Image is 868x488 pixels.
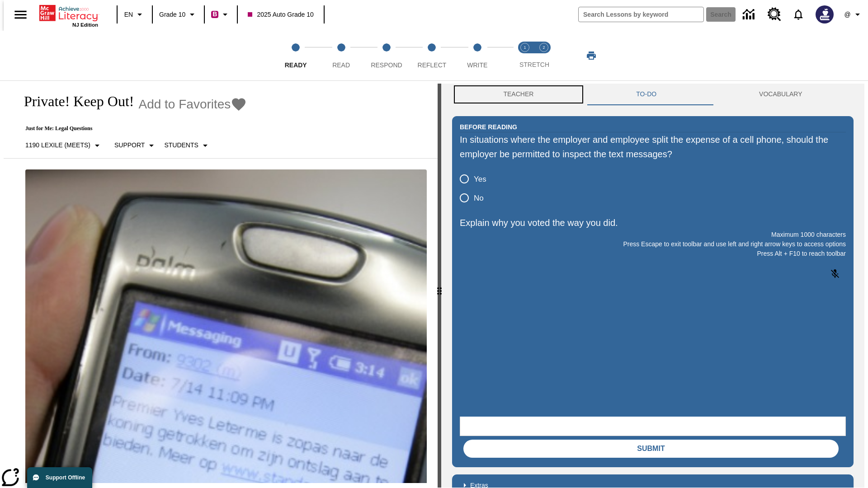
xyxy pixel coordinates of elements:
button: Profile/Settings [839,6,868,23]
button: Add to Favorites - Private! Keep Out! [138,96,247,112]
button: VOCABULARY [708,84,854,105]
button: Select Student [160,137,214,154]
button: Boost Class color is violet red. Change class color [208,6,234,23]
a: Resource Center, Will open in new tab [762,2,787,27]
img: Avatar [816,5,834,23]
span: Ready [285,61,307,69]
div: activity [441,84,864,488]
body: Explain why you voted the way you did. Maximum 1000 characters Press Alt + F10 to reach toolbar P... [4,7,132,15]
span: STRETCH [519,61,549,68]
span: Grade 10 [159,10,185,19]
button: TO-DO [585,84,708,105]
h1: Private! Keep Out! [14,93,134,110]
span: Add to Favorites [138,97,231,112]
span: Support Offline [46,474,85,481]
a: Notifications [787,3,810,26]
p: Support [114,141,145,150]
button: Open side menu [7,1,34,28]
text: 2 [542,45,545,50]
div: reading [4,84,438,483]
span: EN [124,10,133,19]
button: Support Offline [27,467,92,488]
button: Ready step 1 of 5 [269,31,322,80]
p: 1190 Lexile (Meets) [25,141,90,150]
button: Grade: Grade 10, Select a grade [156,6,201,23]
button: Select a new avatar [810,3,839,26]
span: Yes [474,174,486,185]
span: Reflect [418,61,447,69]
button: Write step 5 of 5 [451,31,504,80]
h2: Before Reading [460,122,517,132]
input: search field [579,7,703,22]
p: Press Escape to exit toolbar and use left and right arrow keys to access options [460,239,846,249]
span: NJ Edition [72,22,98,28]
span: Respond [371,61,402,69]
div: poll [460,169,494,207]
text: 1 [524,45,526,50]
p: Students [164,141,198,150]
span: 2025 Auto Grade 10 [248,10,313,19]
button: Click to activate and allow voice recognition [824,263,846,285]
p: Explain why you voted the way you did. [460,216,846,230]
span: No [474,192,484,204]
span: Write [467,61,487,69]
div: In situations where the employer and employee split the expense of a cell phone, should the emplo... [460,132,846,161]
div: Press Enter or Spacebar and then press right and left arrow keys to move the slider [438,84,441,488]
button: Submit [463,440,839,458]
p: Press Alt + F10 to reach toolbar [460,249,846,258]
button: Language: EN, Select a language [120,6,149,23]
button: Respond step 3 of 5 [360,31,413,80]
button: Print [577,47,606,64]
span: B [212,9,217,20]
button: Read step 2 of 5 [315,31,367,80]
button: Reflect step 4 of 5 [406,31,458,80]
div: Home [39,3,98,28]
span: @ [844,10,850,19]
button: Select Lexile, 1190 Lexile (Meets) [22,137,106,154]
p: Maximum 1000 characters [460,230,846,239]
button: Scaffolds, Support [111,137,160,154]
div: Instructional Panel Tabs [452,84,854,105]
a: Data Center [737,2,762,27]
span: Read [332,61,350,69]
button: Stretch Read step 1 of 2 [512,31,538,80]
p: Just for Me: Legal Questions [14,125,247,132]
button: Stretch Respond step 2 of 2 [531,31,557,80]
button: Teacher [452,84,585,105]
